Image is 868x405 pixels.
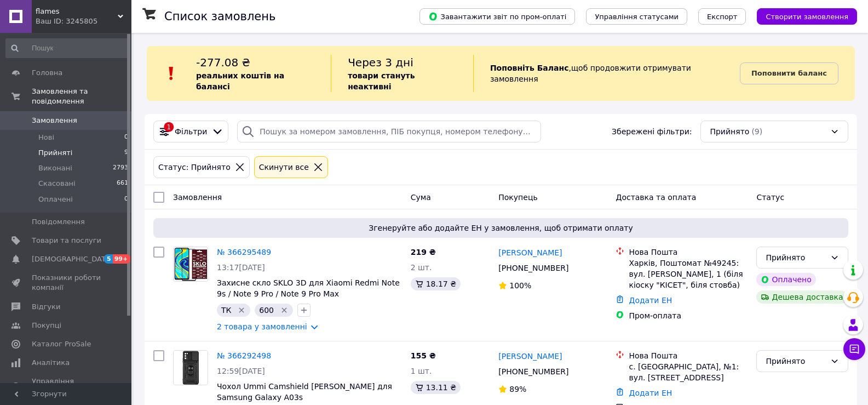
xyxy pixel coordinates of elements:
span: Управління статусами [595,13,679,21]
span: Згенеруйте або додайте ЕН у замовлення, щоб отримати оплату [158,223,844,233]
div: Пром-оплата [629,310,748,321]
div: Нова Пошта [629,247,748,258]
div: Прийнято [766,355,826,367]
span: [DEMOGRAPHIC_DATA] [32,254,113,264]
div: [PHONE_NUMBER] [496,260,571,276]
span: 2793 [113,163,128,173]
div: Харків, Поштомат №49245: вул. [PERSON_NAME], 1 (біля кіоску "КІСЕТ", біля стовба) [629,258,748,290]
a: 2 товара у замовленні [217,322,307,331]
h1: Список замовлень [164,10,275,23]
span: Покупці [32,321,61,330]
span: Повідомлення [32,217,85,227]
span: 12:59[DATE] [217,367,265,375]
button: Створити замовлення [757,8,857,25]
span: Головна [32,68,62,78]
span: 600 [259,306,274,315]
a: Чохол Ummi Camshield [PERSON_NAME] для Samsung Galaxy A03s [217,382,392,402]
b: Поповніть Баланс [490,64,569,72]
span: Експорт [707,13,738,21]
a: № 366292498 [217,351,271,360]
a: Фото товару [173,350,208,385]
b: товари стануть неактивні [348,71,415,91]
a: Створити замовлення [746,12,857,20]
div: с. [GEOGRAPHIC_DATA], №1: вул. [STREET_ADDRESS] [629,361,748,383]
span: Збережені фільтри: [612,126,692,137]
svg: Видалити мітку [280,306,289,315]
img: :exclamation: [163,65,180,82]
span: 89% [509,385,526,393]
a: № 366295489 [217,248,271,256]
span: Створити замовлення [766,13,848,21]
a: Захисне скло SKLO 3D для Xiaomi Redmi Note 9s / Note 9 Pro / Note 9 Pro Max [217,278,400,298]
span: Покупець [498,193,537,202]
b: Поповнити баланс [751,69,827,77]
span: 2 шт. [411,263,432,272]
div: Оплачено [756,273,815,286]
span: Прийнято [710,126,749,137]
span: Аналітика [32,358,70,368]
a: Додати ЕН [629,389,672,397]
span: Замовлення [32,116,77,126]
span: Нові [38,133,54,142]
div: [PHONE_NUMBER] [496,364,571,379]
button: Експорт [698,8,746,25]
div: , щоб продовжити отримувати замовлення [473,55,740,92]
span: Відгуки [32,302,60,312]
svg: Видалити мітку [237,306,246,315]
div: 18.17 ₴ [411,277,461,290]
div: Дешева доставка [756,290,847,304]
span: Оплачені [38,195,73,204]
span: 13:17[DATE] [217,263,265,272]
span: 219 ₴ [411,248,436,256]
span: 0 [124,195,128,204]
div: Нова Пошта [629,350,748,361]
input: Пошук [5,38,129,58]
span: (9) [751,127,762,136]
span: Замовлення [173,193,222,202]
button: Чат з покупцем [843,338,865,360]
span: Cума [411,193,431,202]
div: Cкинути все [257,161,311,173]
span: ТК [221,306,232,315]
img: Фото товару [174,247,208,281]
span: Фільтри [175,126,207,137]
span: 100% [509,281,531,290]
span: Через 3 дні [348,56,413,69]
span: Скасовані [38,179,76,189]
span: Замовлення та повідомлення [32,87,131,106]
img: Фото товару [174,351,208,385]
button: Завантажити звіт по пром-оплаті [419,8,575,25]
span: 1 шт. [411,367,432,375]
span: Виконані [38,163,72,173]
div: 13.11 ₴ [411,381,461,394]
span: 99+ [113,254,131,264]
a: [PERSON_NAME] [498,247,562,258]
a: Додати ЕН [629,296,672,305]
span: 0 [124,133,128,142]
span: Завантажити звіт по пром-оплаті [428,12,566,21]
button: Управління статусами [586,8,687,25]
a: Фото товару [173,247,208,282]
span: 5 [104,254,113,264]
span: 9 [124,148,128,158]
div: Статус: Прийнято [156,161,233,173]
div: Ваш ID: 3245805 [36,16,131,26]
span: flames [36,7,118,16]
a: [PERSON_NAME] [498,351,562,362]
a: Поповнити баланс [740,62,838,84]
input: Пошук за номером замовлення, ПІБ покупця, номером телефону, Email, номером накладної [237,121,541,142]
span: Каталог ProSale [32,339,91,349]
span: Товари та послуги [32,236,101,246]
span: Прийняті [38,148,72,158]
span: Показники роботи компанії [32,273,101,293]
span: Доставка та оплата [616,193,696,202]
div: Прийнято [766,252,826,264]
span: 661 [117,179,128,189]
span: Управління сайтом [32,377,101,396]
span: Статус [756,193,784,202]
span: 155 ₴ [411,351,436,360]
b: реальних коштів на балансі [196,71,284,91]
span: -277.08 ₴ [196,56,250,69]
